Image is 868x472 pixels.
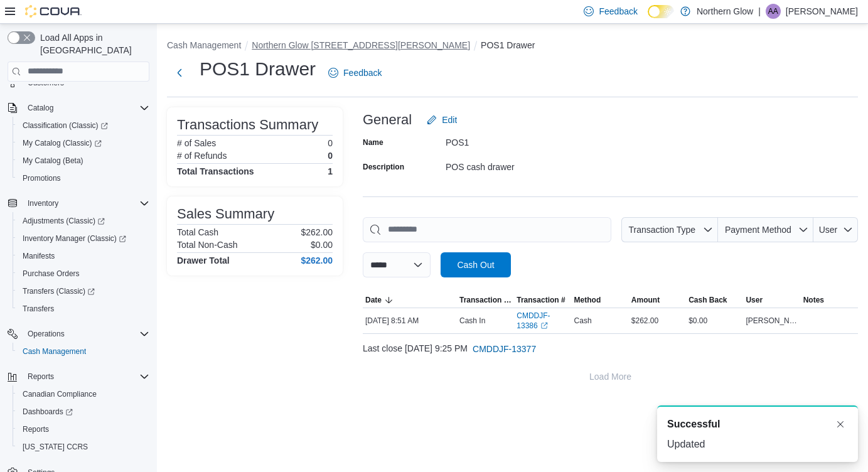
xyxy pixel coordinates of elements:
span: Purchase Orders [23,269,80,279]
button: Cash Back [686,292,743,308]
span: Promotions [23,173,61,183]
span: Adjustments (Classic) [23,216,105,226]
button: Notes [801,292,858,308]
a: Manifests [18,249,60,264]
span: Transfers (Classic) [18,284,149,299]
div: POS cash drawer [446,157,614,172]
a: Canadian Compliance [18,387,102,402]
button: Reports [23,369,59,384]
span: Transaction Type [628,225,695,235]
a: Transfers (Classic) [13,282,154,300]
span: Operations [23,326,149,341]
span: Amount [631,295,660,305]
p: 0 [328,138,333,148]
h6: # of Refunds [177,151,227,161]
div: Updated [667,437,848,452]
svg: External link [540,322,548,330]
p: 0 [328,151,333,161]
nav: An example of EuiBreadcrumbs [167,39,858,54]
button: Transfers [13,300,154,318]
span: Transfers [18,301,149,316]
span: Transfers (Classic) [23,286,95,296]
span: Classification (Classic) [23,121,108,131]
button: My Catalog (Beta) [13,152,154,169]
span: Inventory Manager (Classic) [18,231,149,246]
span: Adjustments (Classic) [18,213,149,228]
span: My Catalog (Beta) [23,156,83,166]
button: Inventory [23,196,63,211]
span: User [819,225,838,235]
span: Purchase Orders [18,266,149,281]
span: Inventory Manager (Classic) [23,233,126,244]
a: [US_STATE] CCRS [18,439,93,454]
p: $0.00 [311,240,333,250]
span: Catalog [23,100,149,115]
button: Payment Method [718,217,813,242]
span: Reports [23,424,49,434]
span: Inventory [23,196,149,211]
p: $262.00 [301,227,333,237]
p: | [758,4,761,19]
button: Cash Management [167,40,241,50]
span: Cash Back [689,295,727,305]
a: Dashboards [18,404,78,419]
span: Catalog [28,103,53,113]
p: [PERSON_NAME] [786,4,858,19]
h4: 1 [328,166,333,176]
span: Successful [667,417,720,432]
div: Notification [667,417,848,432]
p: Cash In [459,316,485,326]
span: Classification (Classic) [18,118,149,133]
button: Transaction # [514,292,571,308]
a: Reports [18,422,54,437]
button: Next [167,60,192,85]
span: My Catalog (Beta) [18,153,149,168]
span: Manifests [18,249,149,264]
span: Canadian Compliance [18,387,149,402]
a: Transfers (Classic) [18,284,100,299]
a: Purchase Orders [18,266,85,281]
button: Operations [23,326,70,341]
a: My Catalog (Classic) [13,134,154,152]
a: My Catalog (Classic) [18,136,107,151]
button: Method [572,292,629,308]
button: User [813,217,858,242]
a: Classification (Classic) [18,118,113,133]
h3: Transactions Summary [177,117,318,132]
div: $0.00 [686,313,743,328]
button: Cash Management [13,343,154,360]
a: Inventory Manager (Classic) [13,230,154,247]
span: Edit [442,114,457,126]
span: Load All Apps in [GEOGRAPHIC_DATA] [35,31,149,56]
span: Operations [28,329,65,339]
input: This is a search bar. As you type, the results lower in the page will automatically filter. [363,217,611,242]
a: Feedback [323,60,387,85]
button: Transaction Type [621,217,718,242]
button: Canadian Compliance [13,385,154,403]
a: Adjustments (Classic) [13,212,154,230]
a: Inventory Manager (Classic) [18,231,131,246]
h4: $262.00 [301,255,333,265]
span: Promotions [18,171,149,186]
a: Classification (Classic) [13,117,154,134]
h1: POS1 Drawer [200,56,316,82]
span: Canadian Compliance [23,389,97,399]
button: Inventory [3,195,154,212]
button: Reports [13,421,154,438]
input: Dark Mode [648,5,674,18]
span: Dashboards [18,404,149,419]
span: $262.00 [631,316,658,326]
span: Reports [23,369,149,384]
a: Cash Management [18,344,91,359]
h3: General [363,112,412,127]
button: Catalog [3,99,154,117]
button: Load More [363,364,858,389]
span: Payment Method [725,225,791,235]
span: Washington CCRS [18,439,149,454]
button: Catalog [23,100,58,115]
button: Cash Out [441,252,511,277]
button: User [743,292,800,308]
span: Transaction # [517,295,565,305]
span: My Catalog (Classic) [23,138,102,148]
span: Cash [574,316,592,326]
